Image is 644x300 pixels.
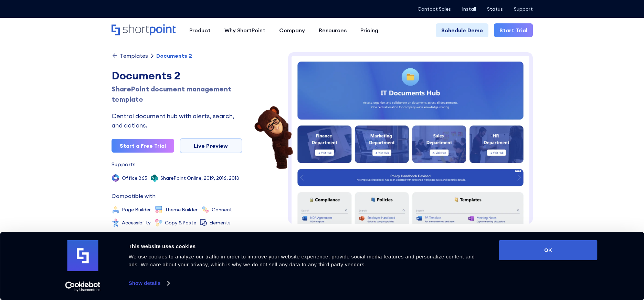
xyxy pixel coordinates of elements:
[487,6,503,12] a: Status
[160,176,239,180] div: SharePoint Online, 2019, 2016, 2013
[67,240,98,271] img: logo
[436,23,488,37] a: Schedule Demo
[53,281,113,292] a: Usercentrics Cookiebot - opens in a new window
[112,52,148,59] a: Templates
[272,23,312,37] a: Company
[122,176,147,180] div: Office 365
[224,26,265,34] div: Why ShortPoint
[499,240,598,260] button: OK
[112,24,176,36] a: Home
[165,207,198,212] div: Theme Builder
[279,26,305,34] div: Company
[156,53,192,58] div: Documents 2
[112,162,136,167] div: Supports
[494,23,533,37] a: Start Trial
[462,6,476,12] a: Install
[520,220,644,300] iframe: Chat Widget
[312,23,353,37] a: Resources
[129,278,169,288] a: Show details
[122,207,151,212] div: Page Builder
[514,6,533,12] a: Support
[120,53,148,58] div: Templates
[112,139,174,153] a: Start a Free Trial
[209,220,231,225] div: Elements
[212,207,232,212] div: Connect
[182,23,218,37] a: Product
[112,84,242,104] h1: SharePoint document management template
[218,23,272,37] a: Why ShortPoint
[319,26,347,34] div: Resources
[360,26,378,34] div: Pricing
[418,6,451,12] a: Contact Sales
[353,23,385,37] a: Pricing
[180,138,242,153] a: Live Preview
[112,193,156,199] div: Compatible with
[112,67,242,84] div: Documents 2
[189,26,211,34] div: Product
[129,254,475,267] span: We use cookies to analyze our traffic in order to improve your website experience, provide social...
[129,242,484,251] div: This website uses cookies
[122,220,151,225] div: Accessibility
[112,111,242,130] div: Central document hub with alerts, search, and actions.
[165,220,196,225] div: Copy &Paste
